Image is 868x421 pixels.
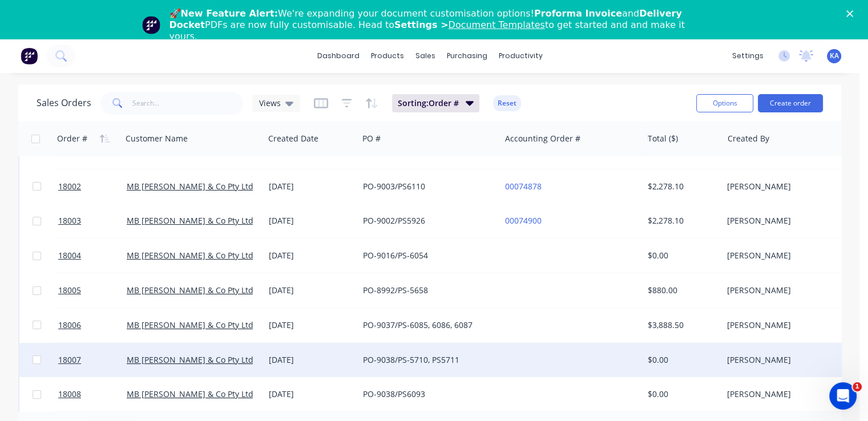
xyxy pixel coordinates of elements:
[394,19,545,30] b: Settings >
[365,47,410,64] div: products
[58,273,127,307] a: 18005
[727,181,854,192] div: [PERSON_NAME]
[126,133,188,144] div: Customer Name
[58,169,127,204] a: 18002
[127,250,253,261] a: MB [PERSON_NAME] & Co Pty Ltd
[21,47,38,64] img: Factory
[127,285,253,295] a: MB [PERSON_NAME] & Co Pty Ltd
[127,319,253,330] a: MB [PERSON_NAME] & Co Pty Ltd
[846,10,858,17] div: Close
[269,285,354,296] div: [DATE]
[726,47,769,64] div: settings
[758,94,823,112] button: Create order
[648,388,714,400] div: $0.00
[727,319,854,331] div: [PERSON_NAME]
[132,92,244,115] input: Search...
[58,285,81,296] span: 18005
[728,133,769,144] div: Created By
[127,388,253,399] a: MB [PERSON_NAME] & Co Pty Ltd
[493,47,548,64] div: productivity
[58,250,81,261] span: 18004
[363,285,490,296] div: PO-8992/PS-5658
[830,51,839,61] span: KA
[853,382,862,391] span: 1
[363,181,490,192] div: PO-9003/PS6110
[505,181,542,192] a: 00074878
[505,215,542,226] a: 00074900
[58,215,81,226] span: 18003
[448,19,544,30] a: Document Templates
[58,181,81,192] span: 18002
[58,343,127,377] a: 18007
[727,215,854,226] div: [PERSON_NAME]
[648,133,678,144] div: Total ($)
[727,250,854,261] div: [PERSON_NAME]
[648,250,714,261] div: $0.00
[37,98,91,108] h1: Sales Orders
[58,308,127,342] a: 18006
[727,354,854,366] div: [PERSON_NAME]
[362,133,381,144] div: PO #
[505,133,580,144] div: Accounting Order #
[181,8,278,19] b: New Feature Alert:
[312,47,365,64] a: dashboard
[58,354,81,366] span: 18007
[363,250,490,261] div: PO-9016/PS-6054
[269,181,354,192] div: [DATE]
[58,238,127,273] a: 18004
[269,319,354,331] div: [DATE]
[268,133,318,144] div: Created Date
[493,95,521,111] button: Reset
[269,215,354,226] div: [DATE]
[127,146,253,157] a: MB [PERSON_NAME] & Co Pty Ltd
[829,382,857,410] iframe: Intercom live chat
[648,215,714,226] div: $2,278.10
[534,8,622,19] b: Proforma Invoice
[58,204,127,238] a: 18003
[648,181,714,192] div: $2,278.10
[127,215,253,226] a: MB [PERSON_NAME] & Co Pty Ltd
[58,319,81,331] span: 18006
[648,354,714,366] div: $0.00
[363,354,490,366] div: PO-9038/PS-5710, PS5711
[441,47,493,64] div: purchasing
[269,354,354,366] div: [DATE]
[127,354,253,365] a: MB [PERSON_NAME] & Co Pty Ltd
[727,388,854,400] div: [PERSON_NAME]
[57,133,87,144] div: Order #
[58,377,127,411] a: 18008
[696,94,753,112] button: Options
[363,319,490,331] div: PO-9037/PS-6085, 6086, 6087
[648,285,714,296] div: $880.00
[269,250,354,261] div: [DATE]
[169,8,708,42] div: 🚀 We're expanding your document customisation options! and PDFs are now fully customisable. Head ...
[127,181,253,192] a: MB [PERSON_NAME] & Co Pty Ltd
[142,16,160,34] img: Profile image for Team
[727,285,854,296] div: [PERSON_NAME]
[58,388,81,400] span: 18008
[648,319,714,331] div: $3,888.50
[169,8,682,30] b: Delivery Docket
[410,47,441,64] div: sales
[269,388,354,400] div: [DATE]
[398,98,459,109] span: Sorting: Order #
[363,215,490,226] div: PO-9002/PS5926
[392,94,479,112] button: Sorting:Order #
[259,97,281,109] span: Views
[363,388,490,400] div: PO-9038/PS6093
